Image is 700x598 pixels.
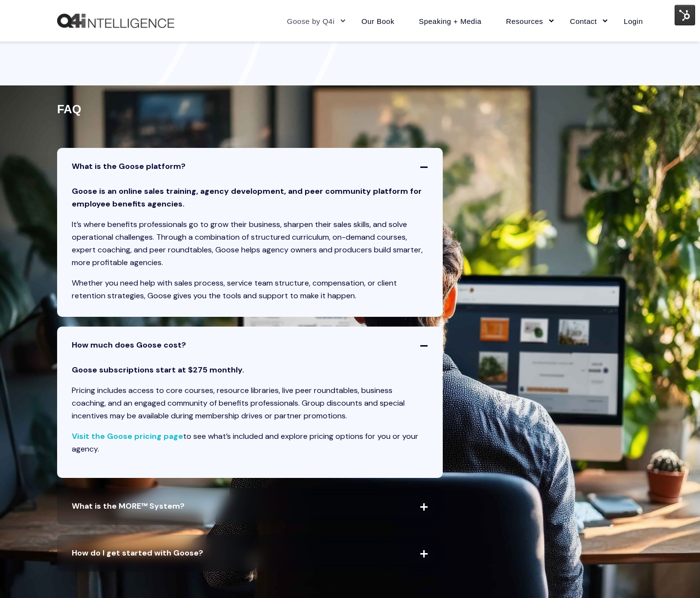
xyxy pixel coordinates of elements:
p: Pricing includes access to core courses, resource libraries, live peer roundtables, business coac... [72,384,428,422]
p: Whether you need help with sales process, service team structure, compensation, or client retenti... [72,277,428,302]
p: to see what’s included and explore pricing options for you or your agency. [72,430,428,455]
strong: Goose is an online sales training, agency development, and peer community platform for employee b... [72,186,422,209]
span: How much does Goose cost? [57,327,443,364]
img: HubSpot Tools Menu Toggle [675,5,695,25]
span: What is the MORE™ System? [57,488,443,525]
h4: FAQ [57,100,81,119]
span: What is the Goose platform? [57,148,443,185]
p: It’s where benefits professionals go to grow their business, sharpen their sales skills, and solv... [72,218,428,269]
strong: Goose subscriptions start at $275 monthly. [72,365,244,375]
img: Q4intelligence, LLC logo [57,14,174,28]
span: How do I get started with Goose? [57,535,443,572]
a: Visit the Goose pricing page [72,431,183,441]
a: Back to Home [57,14,174,28]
